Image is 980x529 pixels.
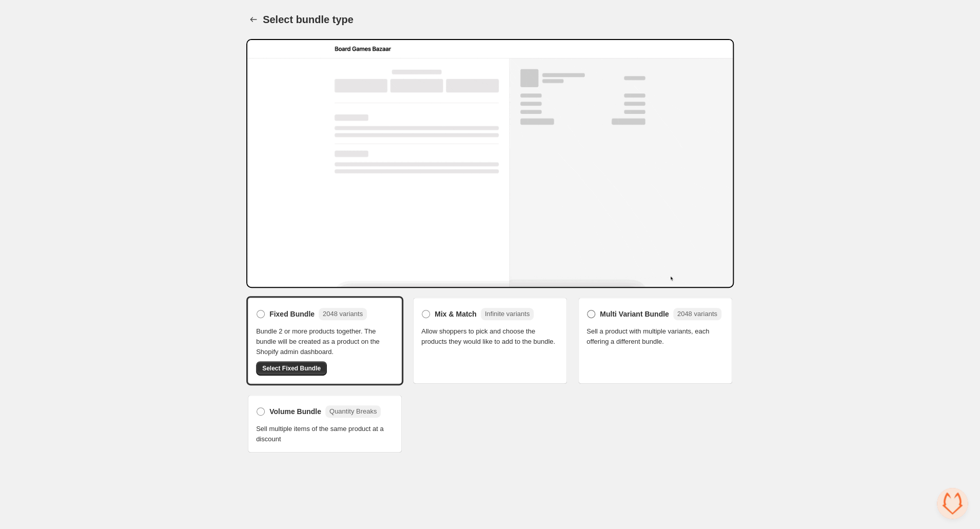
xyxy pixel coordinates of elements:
[263,13,354,26] h1: Select bundle type
[246,39,734,288] img: Bundle Preview
[256,326,394,357] span: Bundle 2 or more products together. The bundle will be created as a product on the Shopify admin ...
[323,310,363,318] span: 2048 variants
[421,326,559,347] span: Allow shoppers to pick and choose the products they would like to add to the bundle.
[262,364,321,373] span: Select Fixed Bundle
[435,309,477,319] span: Mix & Match
[269,406,321,417] span: Volume Bundle
[677,310,717,318] span: 2048 variants
[586,326,724,347] span: Sell a product with multiple variants, each offering a different bundle.
[256,361,327,376] button: Select Fixed Bundle
[256,424,394,444] span: Sell multiple items of the same product at a discount
[485,310,530,318] span: Infinite variants
[269,309,315,319] span: Fixed Bundle
[937,488,968,519] div: Öppna chatt
[600,309,669,319] span: Multi Variant Bundle
[329,407,377,415] span: Quantity Breaks
[246,12,261,27] button: Back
